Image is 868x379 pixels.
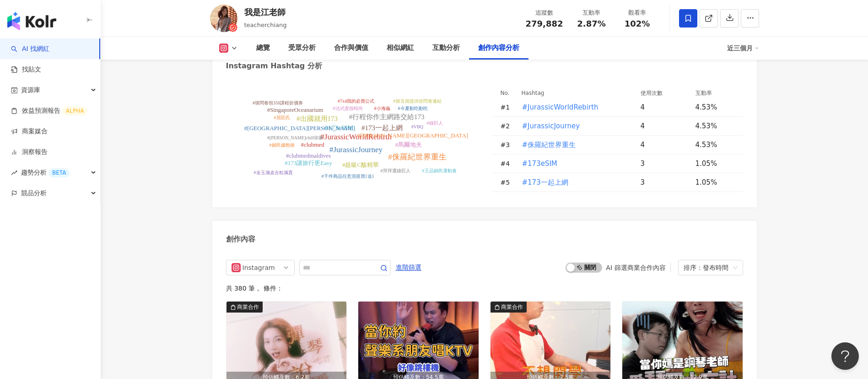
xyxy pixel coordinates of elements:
[522,136,577,154] button: #侏羅紀世界重生
[514,154,633,173] td: #173eSIM
[226,285,743,292] div: 共 380 筆 ， 條件：
[641,159,688,169] div: 3
[285,159,332,166] tspan: #173讓旅行更Easy
[501,102,514,112] div: # 1
[387,43,414,54] div: 相似網紅
[393,99,441,104] tspan: #留言就提供你問卷連結
[522,121,580,131] span: #JurassicJourney
[501,302,523,312] div: 商業合作
[501,121,514,131] div: # 2
[695,177,734,187] div: 1.05%
[688,117,743,136] td: 4.53%
[831,342,859,370] iframe: Help Scout Beacon - Open
[210,5,237,32] img: KOL Avatar
[267,135,323,140] tspan: #[PERSON_NAME]chill你家
[501,159,514,169] div: # 4
[514,173,633,192] td: #173一起上網
[274,115,290,120] tspan: #屈臣氏
[320,132,392,141] tspan: #JurassicWorldRebirth
[256,43,270,54] div: 總覽
[641,140,688,150] div: 4
[684,260,729,275] div: 排序：發布時間
[526,19,563,28] span: 279,882
[688,98,743,117] td: 4.53%
[21,162,70,183] span: 趨勢分析
[625,19,650,28] span: 102%
[522,177,568,187] span: #173一起上網
[329,145,383,154] tspan: #JurassicJourney
[349,113,424,121] tspan: #行程你作主網路交給173
[695,159,734,169] div: 1.05%
[7,12,56,30] img: logo
[426,121,442,126] tspan: #綠巨人
[321,174,374,179] tspan: #千件商品任意混搭買1送1
[478,43,519,54] div: 創作內容分析
[491,88,514,98] th: No.
[333,106,362,111] tspan: #法式度假時尚
[288,43,316,54] div: 受眾分析
[514,98,633,117] td: #JurassicWorldRebirth
[522,117,581,135] button: #JurassicJourney
[522,102,598,112] span: #JurassicWorldRebirth
[361,124,403,132] tspan: #173一起上網
[253,170,292,175] tspan: #金玉滿桌吉粒滿貫
[286,152,330,159] tspan: #clubmedmaldives
[334,43,368,54] div: 合作與價值
[297,115,338,122] tspan: #出國就用173
[695,102,734,112] div: 4.53%
[514,136,633,154] td: #侏羅紀世界重生
[301,141,324,148] tspan: #clubmed
[267,106,323,113] tspan: #SingaporeOceanarium
[411,124,423,129] tspan: #VBQ
[357,132,468,139] tspan: #[PERSON_NAME][GEOGRAPHIC_DATA]
[11,44,49,54] a: searchAI 找網紅
[522,140,576,150] span: #侏羅紀世界重生
[226,234,255,244] div: 創作內容
[11,65,41,74] a: 找貼文
[688,173,743,192] td: 1.05%
[324,124,353,132] tspan: #173eSIM
[342,161,378,168] tspan: #超級C酸精華
[398,106,427,111] tspan: #今夏動吃動吃
[422,168,456,173] tspan: #王品鍋民運動會
[522,159,557,169] span: #173eSIM
[727,41,759,55] div: 近三個月
[380,168,410,173] tspan: #拜拜選綠巨人
[244,22,287,28] span: teacherchiang
[244,6,287,18] div: 我是江老師
[641,121,688,131] div: 4
[374,106,390,111] tspan: #小海龜
[695,121,734,131] div: 4.53%
[21,80,40,100] span: 資源庫
[11,148,48,157] a: 洞察報告
[237,302,259,312] div: 商業合作
[395,141,422,148] tspan: #馬爾地夫
[633,88,688,98] th: 使用次數
[688,136,743,154] td: 4.53%
[395,260,422,275] button: 進階篩選
[269,143,294,148] tspan: #鍋民健飽操
[11,106,87,115] a: 效益預測報告ALPHA
[574,8,609,17] div: 互動率
[606,264,665,271] div: AI 篩選商業合作內容
[522,173,569,192] button: #173一起上網
[388,153,447,161] tspan: #侏羅紀世界重生
[526,8,563,17] div: 追蹤數
[688,154,743,173] td: 1.05%
[577,19,605,28] span: 2.87%
[338,99,374,104] tspan: #7x4我的必買公式
[432,43,460,54] div: 互動分析
[226,61,322,71] div: Instagram Hashtag 分析
[501,177,514,187] div: # 5
[21,183,47,203] span: 競品分析
[514,117,633,136] td: #JurassicJourney
[253,100,303,105] tspan: #填問卷領350課程折價券
[244,125,355,132] tspan: #[GEOGRAPHIC_DATA][PERSON_NAME]
[11,127,48,136] a: 商案媒合
[641,177,688,187] div: 3
[522,154,558,173] button: #173eSIM
[501,140,514,150] div: # 3
[522,98,599,116] button: #JurassicWorldRebirth
[514,88,633,98] th: Hashtag
[695,140,734,150] div: 4.53%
